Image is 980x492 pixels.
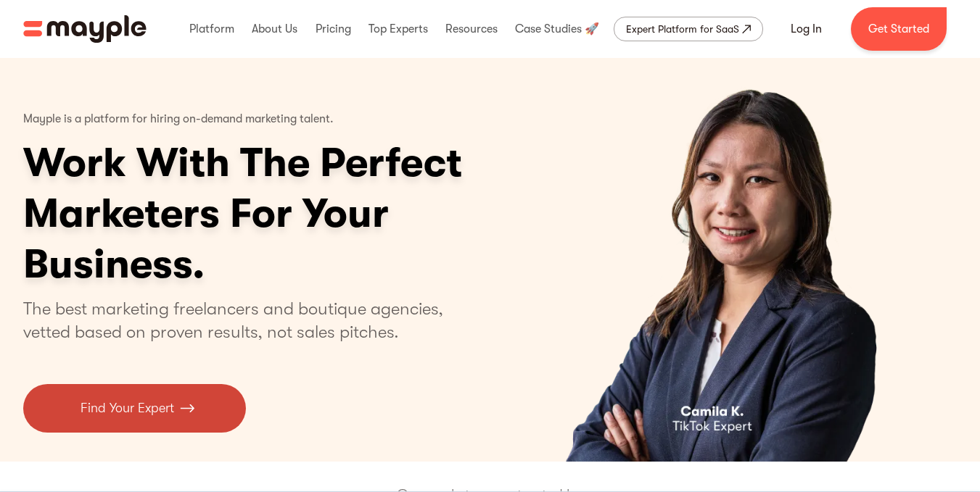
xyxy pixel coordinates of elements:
p: The best marketing freelancers and boutique agencies, vetted based on proven results, not sales p... [23,297,461,343]
p: Find Your Expert [81,399,174,418]
p: Mayple is a platform for hiring on-demand marketing talent. [23,101,334,138]
div: Pricing [312,6,355,52]
div: About Us [248,6,301,52]
h1: Work With The Perfect Marketers For Your Business. [23,138,575,290]
div: Resources [442,6,501,52]
a: Get Started [851,7,947,51]
div: Platform [186,6,238,52]
div: Expert Platform for SaaS [626,20,739,38]
div: Top Experts [365,6,432,52]
a: home [23,15,147,43]
img: Mayple logo [23,15,147,43]
div: carousel [504,58,958,462]
a: Expert Platform for SaaS [614,17,763,41]
a: Log In [773,12,839,46]
div: 2 of 4 [504,58,958,462]
a: Find Your Expert [23,384,246,433]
